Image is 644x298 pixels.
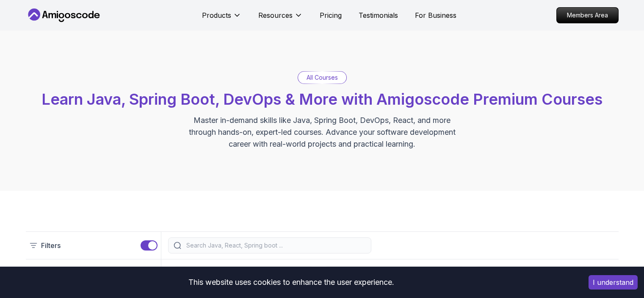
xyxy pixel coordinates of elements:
h2: Type [41,266,58,276]
a: Members Area [556,7,619,23]
p: All Courses [307,73,338,82]
input: Search Java, React, Spring boot ... [185,241,366,250]
div: This website uses cookies to enhance the user experience. [6,273,576,292]
button: Resources [258,10,303,27]
a: Testimonials [359,10,398,20]
button: Accept cookies [589,275,638,290]
a: For Business [415,10,456,20]
button: Products [202,10,241,27]
p: Products [202,10,231,20]
span: Learn Java, Spring Boot, DevOps & More with Amigoscode Premium Courses [41,90,603,109]
p: Resources [258,10,293,20]
p: Master in-demand skills like Java, Spring Boot, DevOps, React, and more through hands-on, expert-... [180,114,464,150]
p: Filters [41,240,61,251]
a: Pricing [320,10,342,20]
p: Members Area [557,8,618,23]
